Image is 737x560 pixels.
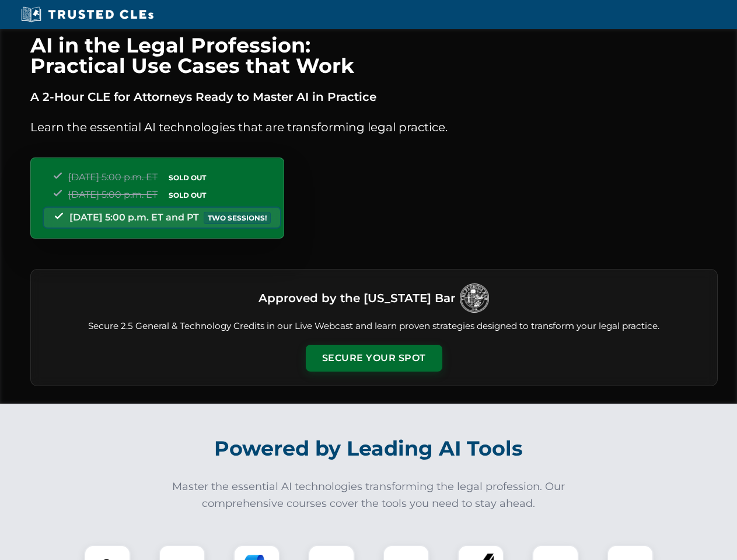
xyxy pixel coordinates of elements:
p: Secure 2.5 General & Technology Credits in our Live Webcast and learn proven strategies designed ... [45,320,703,333]
img: Logo [460,283,489,313]
p: A 2-Hour CLE for Attorneys Ready to Master AI in Practice [30,87,718,106]
p: Learn the essential AI technologies that are transforming legal practice. [30,118,718,136]
h1: AI in the Legal Profession: Practical Use Cases that Work [30,35,718,76]
button: Secure Your Spot [306,345,442,372]
span: SOLD OUT [165,189,210,201]
h2: Powered by Leading AI Tools [46,428,692,469]
span: SOLD OUT [165,171,210,184]
h3: Approved by the [US_STATE] Bar [259,288,455,309]
p: Master the essential AI technologies transforming the legal profession. Our comprehensive courses... [165,478,573,512]
img: Trusted CLEs [18,6,157,23]
span: [DATE] 5:00 p.m. ET [68,189,158,200]
span: [DATE] 5:00 p.m. ET [68,171,158,183]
